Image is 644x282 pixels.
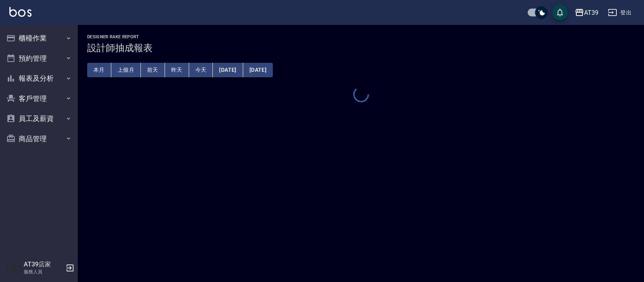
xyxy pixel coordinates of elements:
[213,63,243,77] button: [DATE]
[3,89,75,109] button: 客戶管理
[572,5,602,21] button: AT39
[584,8,598,18] div: AT39
[189,63,213,77] button: 今天
[141,63,165,77] button: 前天
[3,129,75,149] button: 商品管理
[3,28,75,48] button: 櫃檯作業
[87,34,635,39] h2: Designer Rake Report
[6,260,22,276] img: Person
[87,63,111,77] button: 本月
[111,63,141,77] button: 上個月
[165,63,189,77] button: 昨天
[9,7,32,17] img: Logo
[243,63,273,77] button: [DATE]
[3,48,75,69] button: 預約管理
[87,43,635,53] h3: 設計師抽成報表
[24,268,63,275] p: 服務人員
[552,5,568,20] button: save
[3,68,75,89] button: 報表及分析
[605,5,635,20] button: 登出
[24,261,63,268] h5: AT39店家
[3,108,75,129] button: 員工及薪資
